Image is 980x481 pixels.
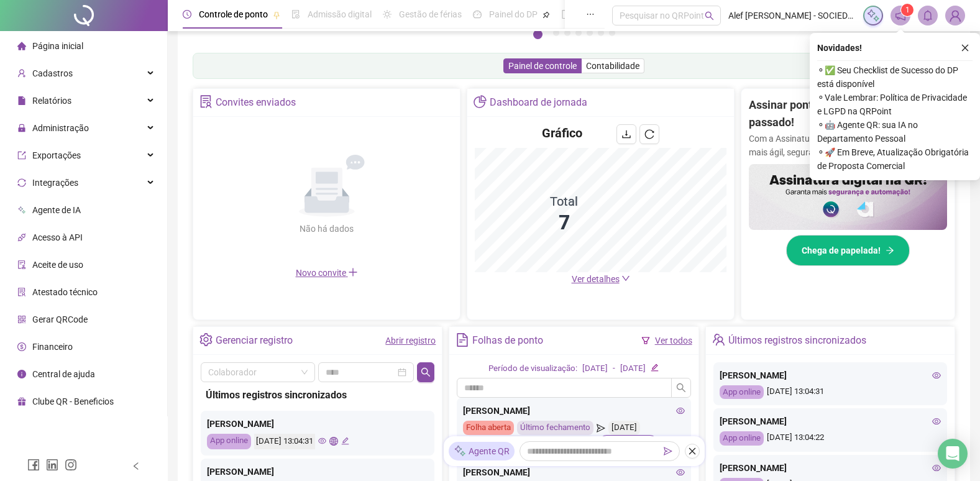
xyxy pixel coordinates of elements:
button: 2 [553,30,559,36]
div: Gerenciar registro [216,330,293,351]
span: lock [17,124,26,132]
button: Fechar folha [599,435,657,450]
span: ellipsis [586,10,595,19]
div: Open Intercom Messenger [938,439,968,469]
span: 1 [905,6,910,14]
span: Gerar QRCode [32,314,88,324]
span: search [676,383,686,393]
a: Abrir registro [385,336,436,346]
div: - [613,362,615,375]
span: eye [932,371,941,380]
div: [DATE] [608,421,640,435]
span: Cadastros [32,68,73,78]
span: edit [651,364,659,372]
span: pie-chart [474,95,487,108]
span: ⚬ 🤖 Agente QR: sua IA no Departamento Pessoal [817,118,973,145]
span: Atestado técnico [32,287,98,297]
span: ⚬ ✅ Seu Checklist de Sucesso do DP está disponível [817,63,973,91]
div: [PERSON_NAME] [463,465,684,479]
span: ⚬ Vale Lembrar: Política de Privacidade e LGPD na QRPoint [817,91,973,118]
span: Painel de controle [508,61,577,71]
span: clock-circle [183,10,191,19]
div: Último fechamento [517,421,593,435]
span: eye [932,464,941,472]
img: banner%2F02c71560-61a6-44d4-94b9-c8ab97240462.png [749,164,947,230]
div: [DATE] 13:04:31 [254,434,315,449]
span: Agente de IA [32,205,81,215]
button: 5 [587,30,593,36]
span: Gestão de férias [399,9,462,19]
span: eye [318,437,326,445]
span: file-text [456,333,469,346]
span: solution [199,95,213,108]
img: 61583 [946,6,964,25]
span: eye [676,406,685,415]
span: notification [895,10,906,21]
span: arrow-right [886,246,894,255]
span: linkedin [46,459,58,471]
div: App online [207,434,251,449]
span: download [621,129,631,139]
a: Ver todos [655,336,692,346]
button: 4 [575,30,582,36]
div: [DATE] [582,362,608,375]
span: instagram [65,459,77,471]
span: Integrações [32,178,78,188]
span: Admissão digital [308,9,372,19]
span: Ver detalhes [572,274,620,284]
div: Folhas de ponto [472,330,543,351]
span: Novo convite [296,268,358,278]
span: bell [922,10,933,21]
span: api [17,233,26,242]
span: send [597,421,605,435]
span: Financeiro [32,342,73,352]
span: search [421,367,431,377]
span: Painel do DP [489,9,538,19]
div: App online [720,385,764,400]
img: sparkle-icon.fc2bf0ac1784a2077858766a79e2daf3.svg [454,445,466,458]
span: Exportações [32,150,81,160]
span: Relatórios [32,96,71,106]
span: home [17,42,26,50]
span: Acesso à API [32,232,83,242]
sup: 1 [901,4,914,16]
span: file [17,96,26,105]
span: team [712,333,725,346]
div: [PERSON_NAME] [720,369,941,382]
img: sparkle-icon.fc2bf0ac1784a2077858766a79e2daf3.svg [866,9,880,22]
div: App online [720,431,764,446]
button: 1 [533,30,543,39]
div: [PERSON_NAME] [720,461,941,475]
span: audit [17,260,26,269]
span: qrcode [17,315,26,324]
div: Não há dados [270,222,384,236]
div: Convites enviados [216,92,296,113]
span: pushpin [273,11,280,19]
div: Dashboard de jornada [490,92,587,113]
span: user-add [17,69,26,78]
button: 7 [609,30,615,36]
div: Agente QR [449,442,515,460]
div: Sociedade Educacional R&N Ltda [466,436,594,450]
span: Chega de papelada! [802,244,881,257]
span: gift [17,397,26,406]
span: close [961,44,969,52]
span: close [688,447,697,456]
span: Clube QR - Beneficios [32,396,114,406]
div: [PERSON_NAME] [720,415,941,428]
span: info-circle [17,370,26,378]
span: Novidades ! [817,41,862,55]
span: sun [383,10,392,19]
button: 6 [598,30,604,36]
span: Aceite de uso [32,260,83,270]
div: Período de visualização: [488,362,577,375]
span: file-done [291,10,300,19]
span: filter [641,336,650,345]
p: Com a Assinatura Digital da QR, sua gestão fica mais ágil, segura e sem papelada. [749,132,947,159]
span: left [132,462,140,470]
span: global [329,437,337,445]
span: facebook [27,459,40,471]
span: setting [199,333,213,346]
span: edit [341,437,349,445]
span: book [561,10,570,19]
